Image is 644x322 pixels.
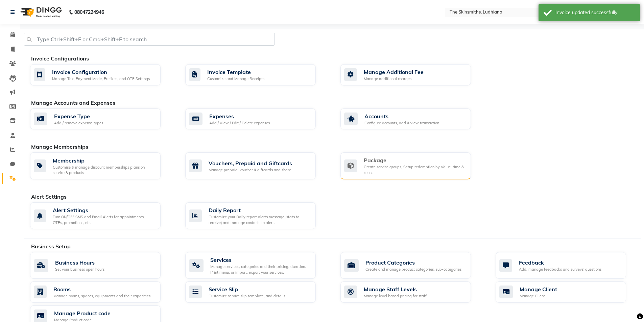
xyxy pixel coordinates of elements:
[185,252,330,279] a: ServicesManage services, categories and their pricing, duration. Print menu, or import, export yo...
[209,167,292,173] div: Manage prepaid, voucher & giftcards and share
[340,108,485,130] a: AccountsConfigure accounts, add & view transaction
[496,281,641,303] a: Manage ClientManage Client
[53,293,151,299] div: Manage rooms, spaces, equipments and their capacities.
[185,152,330,179] a: Vouchers, Prepaid and GiftcardsManage prepaid, voucher & giftcards and share
[54,120,103,126] div: Add / remove expense types
[340,281,485,303] a: Manage Staff LevelsManage level based pricing for staff
[520,285,557,293] div: Manage Client
[185,202,330,229] a: Daily ReportCustomize your Daily report alerts message (stats to receive) and manage contacts to ...
[364,76,424,82] div: Manage additional charges
[340,252,485,279] a: Product CategoriesCreate and manage product categories, sub-categories
[30,152,175,179] a: MembershipCustomise & manage discount memberships plans on service & products
[340,64,485,85] a: Manage Additional FeeManage additional charges
[30,108,175,130] a: Expense TypeAdd / remove expense types
[519,267,601,272] div: Add, manage feedbacks and surveys' questions
[210,264,310,275] div: Manage services, categories and their pricing, duration. Print menu, or import, export your servi...
[185,281,330,303] a: Service SlipCustomize service slip template, and details.
[185,64,330,85] a: Invoice TemplateCustomize and Manage Receipts
[365,258,461,267] div: Product Categories
[30,281,175,303] a: RoomsManage rooms, spaces, equipments and their capacities.
[364,285,427,293] div: Manage Staff Levels
[364,120,439,126] div: Configure accounts, add & view transaction
[210,256,310,264] div: Services
[364,156,466,164] div: Package
[54,309,111,317] div: Manage Product code
[17,3,64,22] img: logo
[340,152,485,179] a: PackageCreate service groups, Setup redemption by Value, time & count
[364,164,466,175] div: Create service groups, Setup redemption by Value, time & count
[30,202,175,229] a: Alert SettingsTurn ON/OFF SMS and Email Alerts for appointments, OTPs, promotions, etc.
[53,285,151,293] div: Rooms
[24,33,275,46] input: Type Ctrl+Shift+F or Cmd+Shift+F to search
[364,68,424,76] div: Manage Additional Fee
[209,112,270,120] div: Expenses
[30,252,175,279] a: Business HoursSet your business open hours
[209,285,286,293] div: Service Slip
[365,267,461,272] div: Create and manage product categories, sub-categories
[52,76,150,82] div: Manage Tax, Payment Mode, Prefixes, and OTP Settings
[52,68,150,76] div: Invoice Configuration
[55,258,104,267] div: Business Hours
[207,68,264,76] div: Invoice Template
[185,108,330,130] a: ExpensesAdd / View / Edit / Delete expenses
[519,258,601,267] div: Feedback
[209,206,310,214] div: Daily Report
[207,76,264,82] div: Customize and Manage Receipts
[30,64,175,85] a: Invoice ConfigurationManage Tax, Payment Mode, Prefixes, and OTP Settings
[209,214,310,225] div: Customize your Daily report alerts message (stats to receive) and manage contacts to alert.
[209,159,292,167] div: Vouchers, Prepaid and Giftcards
[53,214,155,225] div: Turn ON/OFF SMS and Email Alerts for appointments, OTPs, promotions, etc.
[496,252,641,279] a: FeedbackAdd, manage feedbacks and surveys' questions
[364,293,427,299] div: Manage level based pricing for staff
[520,293,557,299] div: Manage Client
[555,9,635,16] div: Invoice updated successfully
[55,267,104,272] div: Set your business open hours
[209,120,270,126] div: Add / View / Edit / Delete expenses
[364,112,439,120] div: Accounts
[53,156,155,165] div: Membership
[54,112,103,120] div: Expense Type
[209,293,286,299] div: Customize service slip template, and details.
[53,165,155,176] div: Customise & manage discount memberships plans on service & products
[53,206,155,214] div: Alert Settings
[74,3,104,22] b: 08047224946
